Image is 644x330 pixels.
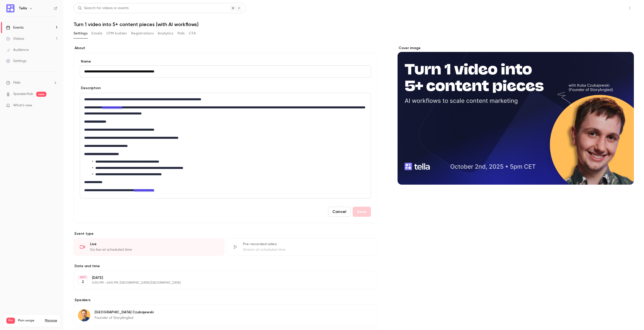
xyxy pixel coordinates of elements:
label: Name [80,59,371,64]
button: Settings [74,29,87,37]
p: Founder of StoryAngled [95,315,154,320]
div: OCT [78,276,87,279]
a: SpeakerHub [13,91,33,97]
iframe: Noticeable Trigger [51,103,57,108]
p: 2 [82,279,84,284]
label: Speakers [74,298,377,303]
button: Analytics [158,29,173,37]
li: help-dropdown-opener [6,80,57,85]
h6: Tella [19,6,27,11]
div: Pre-recorded videoStream at scheduled time [226,238,377,256]
div: LiveGo live at scheduled time [74,238,224,256]
span: Plan usage [18,319,42,323]
label: Cover image [398,46,634,51]
div: Settings [6,59,26,64]
button: Emails [92,29,102,37]
button: UTM builder [106,29,127,37]
div: Search for videos or events [78,6,129,11]
span: new [36,92,46,97]
label: About [74,46,377,51]
div: Live [90,242,218,247]
p: 5:00 PM - 6:00 PM, [GEOGRAPHIC_DATA]/[GEOGRAPHIC_DATA] [92,281,350,285]
label: Date and time [74,264,377,269]
span: Help [13,80,21,85]
section: Cover image [398,46,634,185]
div: Audience [6,47,29,52]
div: Stream at scheduled time [243,247,371,252]
button: Cancel [328,207,351,217]
span: What's new [13,103,32,108]
img: Tella [6,4,14,12]
span: Pro [6,318,15,324]
p: Event type [74,231,377,236]
div: Videos [6,36,24,41]
div: Events [6,25,24,30]
div: Pre-recorded video [243,242,371,247]
div: Kuba Czubajewski[GEOGRAPHIC_DATA] CzubajewskiFounder of StoryAngled [74,305,377,326]
p: [GEOGRAPHIC_DATA] Czubajewski [95,310,154,315]
p: [DATE] [92,275,350,280]
section: description [80,93,371,199]
div: editor [80,93,371,198]
button: CTA [189,29,196,37]
label: Description [80,86,101,91]
button: Share [602,3,622,13]
button: Polls [177,29,185,37]
h1: Turn 1 video into 5+ content pieces (with AI workflows) [74,21,634,27]
a: Manage [45,319,57,323]
button: Registrations [131,29,154,37]
div: Go live at scheduled time [90,247,218,252]
img: Kuba Czubajewski [78,309,90,321]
